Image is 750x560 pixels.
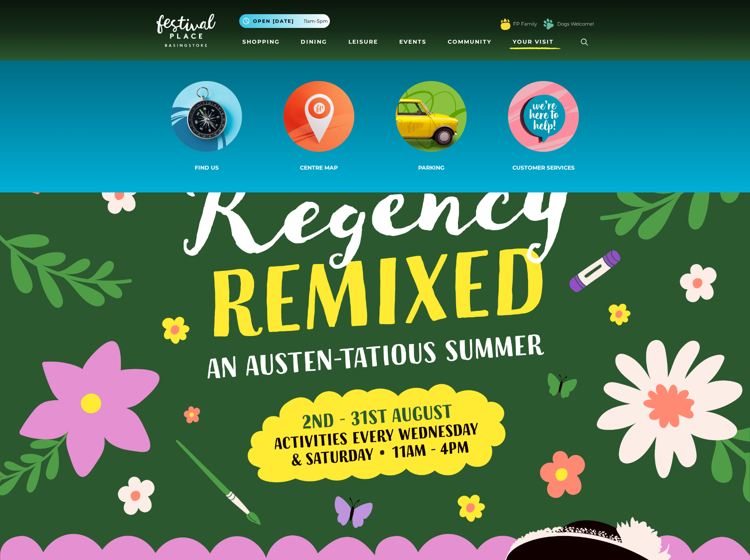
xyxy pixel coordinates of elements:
a: Dining [298,35,330,49]
a: Community [445,35,495,49]
a: Your Visit [510,35,561,49]
a: Centre Map [263,79,375,174]
a: Events [396,35,430,49]
a: Find us [151,79,263,174]
span: Open [DATE] [253,18,294,25]
a: Customer Services [488,79,600,174]
img: Festival Place Logo [156,14,216,47]
a: FP Family [513,20,537,28]
a: Dogs Welcome! [557,20,594,28]
a: Parking [375,79,488,174]
a: Leisure [345,35,381,49]
a: Shopping [239,35,283,49]
span: Find us [195,164,219,171]
span: Customer Services [512,164,575,171]
span: Centre Map [300,164,338,171]
span: Parking [418,164,445,171]
span: Your Visit [513,38,554,46]
button: Open [DATE] 11am-5pm [239,14,330,28]
span: 11am-5pm [304,18,328,25]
